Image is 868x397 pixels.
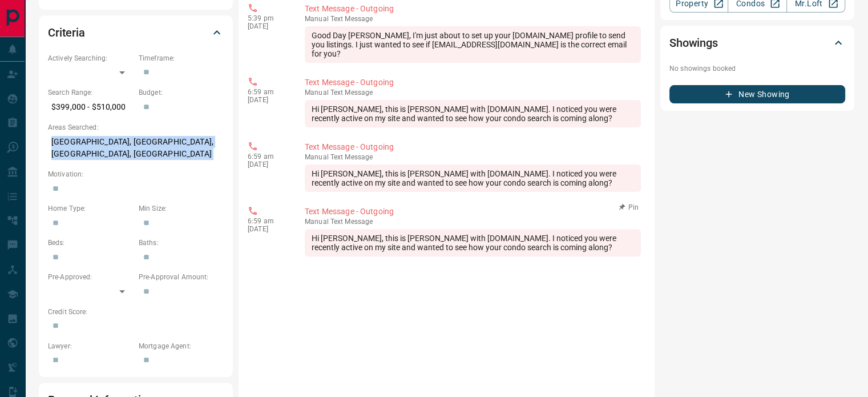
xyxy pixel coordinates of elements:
p: Baths: [139,238,224,248]
div: Criteria [48,19,224,46]
p: Min Size: [139,203,224,214]
p: 6:59 am [248,217,288,225]
div: Hi [PERSON_NAME], this is [PERSON_NAME] with [DOMAIN_NAME]. I noticed you were recently active on... [305,100,641,127]
p: Mortgage Agent: [139,341,224,351]
button: New Showing [669,85,845,103]
p: Text Message [305,15,641,23]
div: Showings [669,29,845,57]
span: manual [305,153,329,161]
p: [DATE] [248,22,288,30]
h2: Showings [669,34,718,52]
p: Actively Searching: [48,53,133,63]
div: Hi [PERSON_NAME], this is [PERSON_NAME] with [DOMAIN_NAME]. I noticed you were recently active on... [305,165,641,192]
p: Motivation: [48,169,224,179]
p: Timeframe: [139,53,224,63]
p: Text Message [305,218,641,226]
p: Lawyer: [48,341,133,351]
span: manual [305,89,329,97]
p: Home Type: [48,203,133,214]
p: [DATE] [248,225,288,233]
p: Text Message - Outgoing [305,206,641,218]
p: Pre-Approval Amount: [139,272,224,282]
p: 6:59 am [248,153,288,161]
p: Budget: [139,87,224,98]
button: Pin [612,202,645,212]
div: Hi [PERSON_NAME], this is [PERSON_NAME] with [DOMAIN_NAME]. I noticed you were recently active on... [305,229,641,256]
p: Text Message - Outgoing [305,3,641,15]
h2: Criteria [48,23,85,42]
p: Text Message [305,153,641,161]
div: Good Day [PERSON_NAME], I'm just about to set up your [DOMAIN_NAME] profile to send you listings.... [305,26,641,63]
p: No showings booked [669,63,845,74]
p: Search Range: [48,87,133,98]
p: [DATE] [248,96,288,104]
p: [GEOGRAPHIC_DATA], [GEOGRAPHIC_DATA], [GEOGRAPHIC_DATA], [GEOGRAPHIC_DATA] [48,133,224,163]
p: Beds: [48,238,133,248]
span: manual [305,15,329,23]
p: Text Message - Outgoing [305,141,641,153]
span: manual [305,218,329,226]
p: 6:59 am [248,88,288,96]
p: Pre-Approved: [48,272,133,282]
p: Areas Searched: [48,122,224,133]
p: [DATE] [248,161,288,169]
p: 5:39 pm [248,14,288,22]
p: Text Message [305,89,641,97]
p: Credit Score: [48,307,224,317]
p: $399,000 - $510,000 [48,98,133,117]
p: Text Message - Outgoing [305,77,641,89]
